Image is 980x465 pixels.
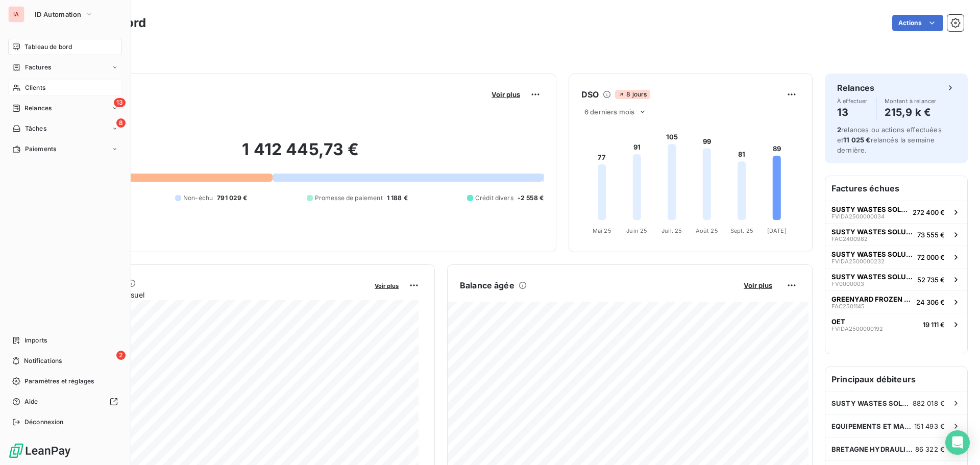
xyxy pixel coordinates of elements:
[114,98,126,107] span: 13
[183,193,213,203] span: Non-échu
[885,98,937,104] span: Montant à relancer
[460,279,514,291] h6: Balance âgée
[837,98,868,104] span: À effectuer
[825,176,967,201] h6: Factures échues
[837,104,868,120] h4: 13
[831,326,883,332] span: FVIDA2500000192
[24,418,64,427] span: Déconnexion
[488,90,523,99] button: Voir plus
[696,227,718,234] tspan: Août 25
[661,227,682,234] tspan: Juil. 25
[24,377,94,386] span: Paramètres et réglages
[518,193,544,203] span: -2 558 €
[831,273,913,281] span: SUSTY WASTES SOLUTIONS [GEOGRAPHIC_DATA] (SWS FRANCE)
[767,227,787,234] tspan: [DATE]
[831,317,845,326] span: OET
[584,108,634,116] span: 6 derniers mois
[831,228,913,236] span: SUSTY WASTES SOLUTIONS [GEOGRAPHIC_DATA] (SWS FRANCE)
[885,104,937,120] h4: 215,9 k €
[25,124,46,133] span: Tâches
[914,422,945,430] span: 151 493 €
[24,104,52,113] span: Relances
[8,443,71,459] img: Logo LeanPay
[915,445,945,453] span: 86 322 €
[825,268,967,290] button: SUSTY WASTES SOLUTIONS [GEOGRAPHIC_DATA] (SWS FRANCE)FV000000352 735 €
[25,83,45,92] span: Clients
[825,290,967,313] button: GREENYARD FROZEN FRANCE SASFAC250114524 306 €
[837,82,874,94] h6: Relances
[24,336,47,345] span: Imports
[24,42,72,52] span: Tableau de bord
[8,6,24,22] div: IA
[825,367,967,391] h6: Principaux débiteurs
[831,205,909,213] span: SUSTY WASTES SOLUTIONS [GEOGRAPHIC_DATA] (SWS FRANCE)
[825,223,967,246] button: SUSTY WASTES SOLUTIONS [GEOGRAPHIC_DATA] (SWS FRANCE)FAC240098273 555 €
[24,356,62,365] span: Notifications
[913,399,945,407] span: 882 018 €
[593,227,611,234] tspan: Mai 25
[831,250,913,258] span: SUSTY WASTES SOLUTIONS [GEOGRAPHIC_DATA] (SWS FRANCE)
[923,321,945,329] span: 19 111 €
[825,246,967,268] button: SUSTY WASTES SOLUTIONS [GEOGRAPHIC_DATA] (SWS FRANCE)FVIDA250000023272 000 €
[741,281,775,290] button: Voir plus
[831,236,868,242] span: FAC2400982
[831,303,865,309] span: FAC2501145
[831,295,912,303] span: GREENYARD FROZEN FRANCE SAS
[581,88,599,101] h6: DSO
[387,193,408,203] span: 1 188 €
[24,397,38,406] span: Aide
[825,201,967,223] button: SUSTY WASTES SOLUTIONS [GEOGRAPHIC_DATA] (SWS FRANCE)FVIDA2500000034272 400 €
[58,289,367,300] span: Chiffre d'affaires mensuel
[945,430,970,455] div: Open Intercom Messenger
[116,118,126,128] span: 8
[831,422,914,430] span: EQUIPEMENTS ET MACHINES DE L'OUEST
[730,227,753,234] tspan: Sept. 25
[831,258,885,264] span: FVIDA2500000232
[892,15,943,31] button: Actions
[837,126,841,134] span: 2
[916,298,945,306] span: 24 306 €
[35,10,81,18] span: ID Automation
[8,394,122,410] a: Aide
[58,139,544,170] h2: 1 412 445,73 €
[913,208,945,216] span: 272 400 €
[475,193,513,203] span: Crédit divers
[375,282,399,289] span: Voir plus
[917,253,945,261] span: 72 000 €
[615,90,650,99] span: 8 jours
[831,445,915,453] span: BRETAGNE HYDRAULIQUE
[831,399,913,407] span: SUSTY WASTES SOLUTIONS [GEOGRAPHIC_DATA] (SWS FRANCE)
[831,213,885,219] span: FVIDA2500000034
[831,281,864,287] span: FV0000003
[25,144,56,154] span: Paiements
[744,281,772,289] span: Voir plus
[492,90,520,99] span: Voir plus
[315,193,383,203] span: Promesse de paiement
[25,63,51,72] span: Factures
[837,126,942,154] span: relances ou actions effectuées et relancés la semaine dernière.
[626,227,647,234] tspan: Juin 25
[843,136,870,144] span: 11 025 €
[372,281,402,290] button: Voir plus
[917,231,945,239] span: 73 555 €
[917,276,945,284] span: 52 735 €
[825,313,967,335] button: OETFVIDA250000019219 111 €
[116,351,126,360] span: 2
[217,193,247,203] span: 791 029 €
